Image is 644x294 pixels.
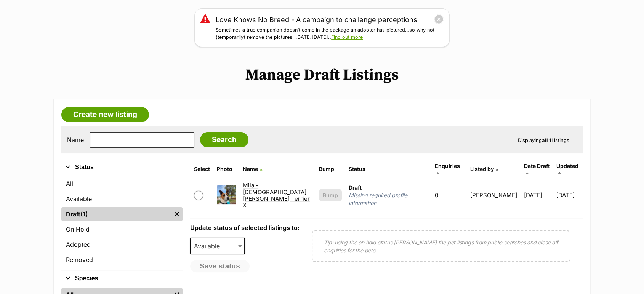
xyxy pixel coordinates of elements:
a: Name [243,166,262,172]
th: Bump [316,160,345,178]
span: Missing required profile information [349,192,428,207]
a: Create new listing [61,107,149,122]
a: Draft [61,207,171,221]
a: Love Knows No Breed - A campaign to challenge perceptions [216,14,417,25]
span: Name [243,166,258,172]
a: Mila - [DEMOGRAPHIC_DATA] [PERSON_NAME] Terrier X [243,182,310,209]
th: Status [346,160,431,178]
a: On Hold [61,222,183,236]
a: Listed by [470,166,498,172]
label: Name [67,136,84,143]
span: Bump [323,191,338,199]
a: Enquiries [435,163,460,175]
span: translation missing: en.admin.listings.index.attributes.enquiries [435,163,460,169]
button: close [434,14,444,24]
button: Status [61,162,183,172]
th: Photo [214,160,239,178]
td: [DATE] [521,179,556,211]
button: Species [61,273,183,283]
strong: all 1 [542,137,551,143]
span: Available [191,241,227,251]
a: Remove filter [171,207,183,221]
span: translation missing: en.admin.listings.index.attributes.date_draft [524,163,550,169]
span: Updated [556,163,578,169]
a: Updated [556,163,578,175]
p: Tip: using the on hold status [PERSON_NAME] the pet listings from public searches and close off e... [324,238,558,254]
span: Available [190,238,245,254]
a: All [61,177,183,190]
td: 0 [432,179,466,211]
span: Listed by [470,166,494,172]
a: Removed [61,253,183,267]
p: Sometimes a true companion doesn’t come in the package an adopter has pictured…so why not (tempor... [216,27,444,41]
button: Bump [319,189,342,201]
label: Update status of selected listings to: [190,224,300,232]
span: (1) [80,209,88,219]
a: [PERSON_NAME] [470,192,517,199]
input: Search [200,132,248,147]
th: Select [191,160,213,178]
a: Available [61,192,183,206]
div: Status [61,175,183,270]
a: Find out more [331,34,363,40]
span: Displaying Listings [518,137,569,143]
button: Save status [190,260,250,272]
a: Date Draft [524,163,550,175]
span: Draft [349,184,362,191]
a: Adopted [61,238,183,251]
td: [DATE] [556,179,582,211]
